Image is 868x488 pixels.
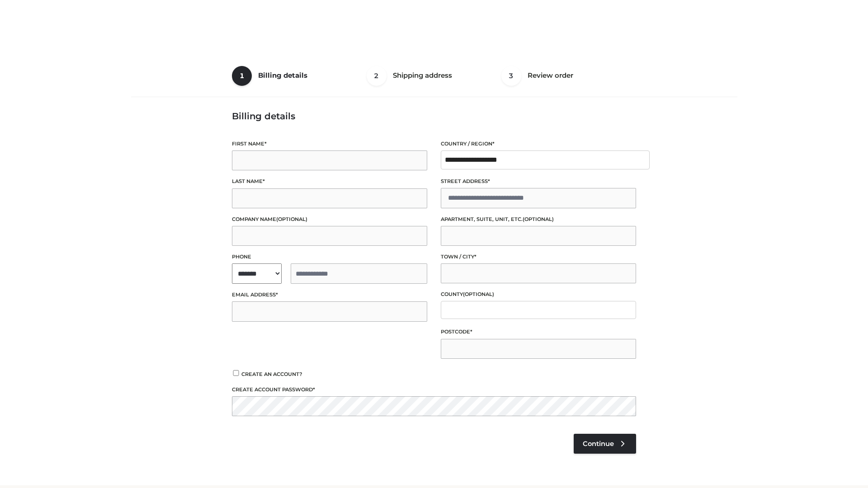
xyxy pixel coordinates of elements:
h3: Billing details [232,111,636,122]
label: County [441,290,636,299]
label: Phone [232,253,427,261]
span: Create an account? [241,371,302,377]
label: Street address [441,177,636,186]
label: Apartment, suite, unit, etc. [441,215,636,224]
span: Review order [528,71,573,80]
label: First name [232,140,427,148]
span: (optional) [463,291,494,297]
span: 3 [501,66,521,86]
a: Continue [574,434,636,454]
span: 2 [367,66,387,86]
label: Last name [232,177,427,186]
label: Country / Region [441,140,636,148]
input: Create an account? [232,370,240,376]
span: Continue [583,440,614,448]
span: (optional) [523,216,554,222]
label: Town / City [441,253,636,261]
label: Company name [232,215,427,224]
span: 1 [232,66,252,86]
span: (optional) [276,216,307,222]
label: Email address [232,291,427,299]
span: Shipping address [393,71,452,80]
span: Billing details [258,71,307,80]
label: Postcode [441,328,636,336]
label: Create account password [232,385,636,394]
